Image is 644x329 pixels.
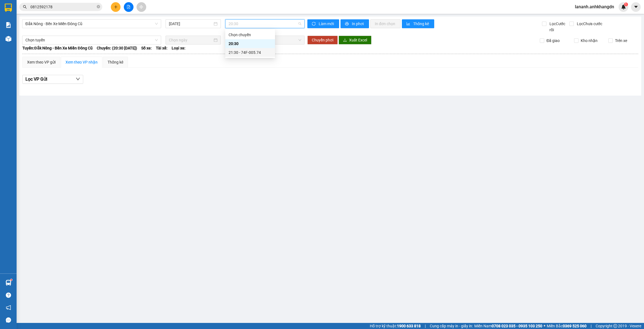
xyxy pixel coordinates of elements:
button: file-add [124,2,133,12]
span: Đắk Nông - Bến Xe Miền Đông Cũ [25,20,158,28]
span: Lọc VP Gửi [25,76,47,83]
span: Thống kê [413,21,430,27]
span: Lọc Cước rồi [547,21,570,33]
span: sync [312,22,316,26]
div: Chọn chuyến [225,30,275,39]
img: logo-vxr [5,4,12,12]
button: printerIn phơi [341,19,369,28]
img: warehouse-icon [6,36,11,42]
span: Miền Nam [474,323,542,329]
span: down [76,77,80,81]
span: Hỗ trợ kỹ thuật: [370,323,421,329]
button: syncLàm mới [307,19,339,28]
span: close-circle [97,4,100,10]
span: Loại xe: [172,45,185,51]
span: aim [139,5,143,9]
span: | [425,323,426,329]
button: downloadXuất Excel [339,36,371,44]
span: Làm mới [319,21,335,27]
span: printer [345,22,350,26]
span: Chọn tuyến [25,36,158,44]
input: Tìm tên, số ĐT hoặc mã đơn [30,4,96,10]
span: file-add [127,5,130,9]
strong: 1900 633 818 [397,324,421,328]
div: 21:30 - 74F-005.74 [229,49,272,56]
span: Đã giao [544,38,562,44]
b: Tuyến: Đắk Nông - Bến Xe Miền Đông Cũ [22,46,93,50]
img: solution-icon [6,22,11,28]
span: Lọc Chưa cước [575,21,603,27]
span: question-circle [6,293,11,298]
strong: 0369 525 060 [563,324,587,328]
span: Số xe: [141,45,152,51]
input: Chọn ngày [169,37,213,43]
span: caret-down [633,4,638,9]
span: close-circle [97,5,100,8]
button: caret-down [631,2,641,12]
span: ⚪️ [544,325,545,327]
span: message [6,317,11,323]
span: Miền Bắc [547,323,587,329]
div: Xem theo VP gửi [27,59,56,65]
span: copyright [613,324,617,328]
span: Cung cấp máy in - giấy in: [430,323,473,329]
input: 11/09/2025 [169,21,213,27]
button: Lọc VP Gửi [22,75,83,84]
span: lananh.anhkhangdn [570,3,619,10]
div: Chọn chuyến [229,32,272,38]
div: Xem theo VP nhận [66,59,98,65]
span: bar-chart [406,22,411,26]
div: Thống kê [108,59,123,65]
span: Trên xe [613,38,629,44]
img: icon-new-feature [621,4,626,9]
span: 20:30 [229,20,301,28]
sup: 1 [624,2,628,6]
strong: 0708 023 035 - 0935 103 250 [492,324,542,328]
span: | [591,323,591,329]
span: 1 [625,2,627,6]
button: In đơn chọn [370,19,400,28]
span: Chuyến: (20:30 [DATE]) [97,45,137,51]
button: plus [111,2,121,12]
button: aim [137,2,146,12]
span: Tài xế: [156,45,167,51]
sup: 1 [11,279,12,281]
img: warehouse-icon [6,280,11,286]
span: search [23,5,27,9]
span: plus [114,5,118,9]
button: Chuyển phơi [307,36,338,44]
span: notification [6,305,11,310]
span: Kho nhận [578,38,600,44]
div: 20:30 [229,41,272,47]
button: bar-chartThống kê [402,19,434,28]
span: In phơi [352,21,365,27]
